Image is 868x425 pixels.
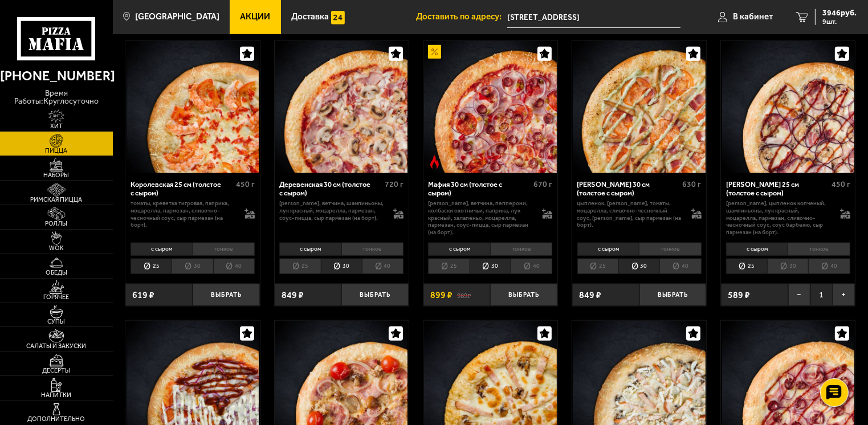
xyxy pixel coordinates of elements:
[721,41,855,173] a: Чикен Барбекю 25 см (толстое с сыром)
[577,200,682,229] p: цыпленок, [PERSON_NAME], томаты, моцарелла, сливочно-чесночный соус, [PERSON_NAME], сыр пармезан ...
[683,179,702,189] span: 630 г
[125,41,259,173] a: Королевская 25 см (толстое с сыром)
[385,179,404,189] span: 720 г
[241,13,271,21] span: Акции
[618,259,659,275] li: 30
[193,243,255,256] li: тонкое
[282,291,304,300] span: 849 ₽
[275,41,409,173] a: Деревенская 30 см (толстое с сыром)
[135,13,219,21] span: [GEOGRAPHIC_DATA]
[131,243,192,256] li: с сыром
[172,259,213,275] li: 30
[573,41,705,173] img: Чикен Ранч 30 см (толстое с сыром)
[213,259,255,275] li: 40
[291,13,329,21] span: Доставка
[416,13,507,21] span: Доставить по адресу:
[193,284,260,306] button: Выбрать
[726,200,831,236] p: [PERSON_NAME], цыпленок копченый, шампиньоны, лук красный, моцарелла, пармезан, сливочно-чесночны...
[577,259,618,275] li: 25
[728,291,750,300] span: 589 ₽
[423,41,557,173] a: АкционныйОстрое блюдоМафия 30 см (толстое с сыром)
[428,45,442,59] img: Акционный
[490,243,552,256] li: тонкое
[659,259,701,275] li: 40
[341,243,404,256] li: тонкое
[726,243,788,256] li: с сыром
[428,155,442,169] img: Острое блюдо
[722,41,854,173] img: Чикен Барбекю 25 см (толстое с сыром)
[810,284,833,306] span: 1
[341,284,409,306] button: Выбрать
[726,259,767,275] li: 25
[275,41,407,173] img: Деревенская 30 см (толстое с сыром)
[833,284,855,306] button: +
[572,41,706,173] a: Чикен Ранч 30 см (толстое с сыром)
[457,291,471,300] s: 989 ₽
[579,291,601,300] span: 849 ₽
[362,259,404,275] li: 40
[430,291,453,300] span: 899 ₽
[321,259,362,275] li: 30
[127,41,259,173] img: Королевская 25 см (толстое с сыром)
[428,259,469,275] li: 25
[577,180,680,197] div: [PERSON_NAME] 30 см (толстое с сыром)
[236,179,255,189] span: 450 г
[279,200,384,222] p: [PERSON_NAME], ветчина, шампиньоны, лук красный, моцарелла, пармезан, соус-пицца, сыр пармезан (н...
[424,41,556,173] img: Мафия 30 см (толстое с сыром)
[428,243,490,256] li: с сыром
[279,180,382,197] div: Деревенская 30 см (толстое с сыром)
[577,243,639,256] li: с сыром
[639,284,707,306] button: Выбрать
[279,259,320,275] li: 25
[132,291,154,300] span: 619 ₽
[822,9,857,17] span: 3946 руб.
[131,259,172,275] li: 25
[331,11,345,24] img: 15daf4d41897b9f0e9f617042186c801.svg
[788,284,810,306] button: −
[490,284,557,306] button: Выбрать
[733,13,773,21] span: В кабинет
[428,180,531,197] div: Мафия 30 см (толстое с сыром)
[131,180,233,197] div: Королевская 25 см (толстое с сыром)
[470,259,511,275] li: 30
[131,200,235,229] p: томаты, креветка тигровая, паприка, моцарелла, пармезан, сливочно-чесночный соус, сыр пармезан (н...
[808,259,850,275] li: 40
[832,179,850,189] span: 450 г
[726,180,829,197] div: [PERSON_NAME] 25 см (толстое с сыром)
[511,259,552,275] li: 40
[507,7,681,28] input: Ваш адрес доставки
[279,243,341,256] li: с сыром
[428,200,533,236] p: [PERSON_NAME], ветчина, пепперони, колбаски охотничьи, паприка, лук красный, халапеньо, моцарелла...
[767,259,808,275] li: 30
[822,18,857,25] span: 9 шт.
[788,243,850,256] li: тонкое
[639,243,701,256] li: тонкое
[533,179,552,189] span: 670 г
[507,7,681,28] span: Гаккелевская улица, 32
